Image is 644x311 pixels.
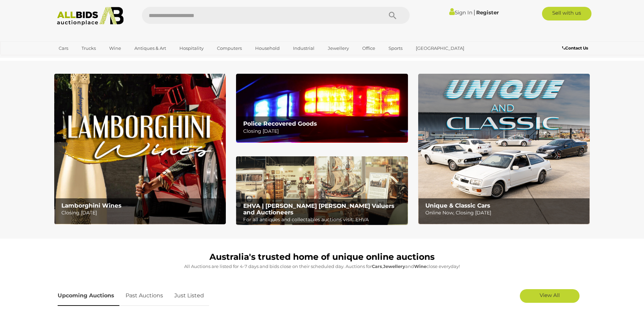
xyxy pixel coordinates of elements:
[77,43,100,54] a: Trucks
[418,74,590,224] img: Unique & Classic Cars
[175,43,208,54] a: Hospitality
[372,264,382,269] strong: Cars
[323,43,353,54] a: Jewellery
[243,127,404,136] p: Closing [DATE]
[105,43,126,54] a: Wine
[562,45,588,51] b: Contact Us
[383,264,405,269] strong: Jewellery
[384,43,407,54] a: Sports
[58,286,119,306] a: Upcoming Auctions
[414,264,426,269] strong: Wine
[542,7,591,20] a: Sell with us
[61,209,222,217] p: Closing [DATE]
[243,215,404,224] p: For all antiques and collectables auctions visit: EHVA
[476,9,499,16] a: Register
[54,74,226,224] a: Lamborghini Wines Lamborghini Wines Closing [DATE]
[61,202,121,209] b: Lamborghini Wines
[562,44,590,52] a: Contact Us
[236,74,408,142] a: Police Recovered Goods Police Recovered Goods Closing [DATE]
[53,7,127,26] img: Allbids.com.au
[520,289,580,303] a: View All
[130,43,171,54] a: Antiques & Art
[289,43,319,54] a: Industrial
[236,156,408,225] a: EHVA | Evans Hastings Valuers and Auctioneers EHVA | [PERSON_NAME] [PERSON_NAME] Valuers and Auct...
[236,156,408,225] img: EHVA | Evans Hastings Valuers and Auctioneers
[120,286,168,306] a: Past Auctions
[449,9,472,16] a: Sign In
[425,209,586,217] p: Online Now, Closing [DATE]
[411,43,469,54] a: [GEOGRAPHIC_DATA]
[540,292,560,298] span: View All
[58,252,586,262] h1: Australia's trusted home of unique online auctions
[425,202,490,209] b: Unique & Classic Cars
[213,43,246,54] a: Computers
[54,74,226,224] img: Lamborghini Wines
[243,202,394,216] b: EHVA | [PERSON_NAME] [PERSON_NAME] Valuers and Auctioneers
[169,286,209,306] a: Just Listed
[376,7,410,24] button: Search
[251,43,284,54] a: Household
[243,120,317,127] b: Police Recovered Goods
[58,263,586,270] p: All Auctions are listed for 4-7 days and bids close on their scheduled day. Auctions for , and cl...
[54,43,73,54] a: Cars
[473,9,475,16] span: |
[358,43,380,54] a: Office
[236,74,408,142] img: Police Recovered Goods
[418,74,590,224] a: Unique & Classic Cars Unique & Classic Cars Online Now, Closing [DATE]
